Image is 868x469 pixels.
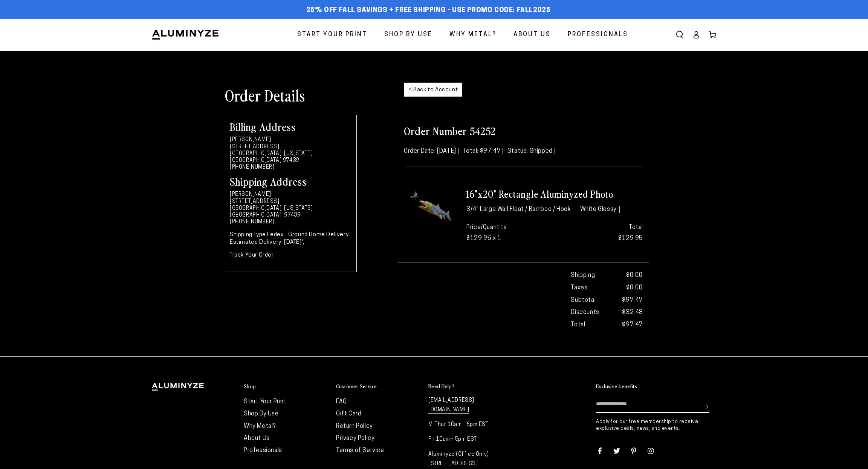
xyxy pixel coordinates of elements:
[568,29,628,40] span: Professionals
[244,383,256,390] h2: Shop
[571,295,596,306] strong: Subtotal
[428,383,513,390] summary: Need Help?
[466,188,643,200] h3: 16"x20" Rectangle Aluminyzed Photo
[336,383,421,390] summary: Customer Service
[596,383,717,390] summary: Exclusive benefits
[225,85,393,105] h1: Order Details
[297,29,367,40] span: Start Your Print
[622,295,643,306] span: $97.47
[244,423,276,429] a: Why Metal?
[704,396,709,418] button: Subscribe
[571,283,587,294] strong: Taxes
[230,192,271,197] strong: [PERSON_NAME]
[336,447,384,454] a: Terms of Service
[508,25,556,45] a: About Us
[428,435,513,444] p: Fri 10am - 5pm EST
[404,148,458,154] span: Order Date: [DATE]
[428,383,454,390] h2: Need Help?
[596,383,637,390] h2: Exclusive benefits
[336,411,361,417] a: Gift Card
[571,270,595,281] strong: Shipping
[404,83,462,97] a: < Back to Account
[244,447,282,454] a: Professionals
[306,6,551,15] span: 25% off FALL Savings + Free Shipping - Use Promo Code: FALL2025
[622,307,643,318] span: $32.48
[230,205,352,212] li: [GEOGRAPHIC_DATA], [US_STATE]
[230,137,271,143] strong: [PERSON_NAME]
[449,29,497,40] span: Why Metal?
[466,206,574,213] li: 3/4" Large Wall Float / Bamboo / Hook
[671,26,688,43] summary: Search our site
[404,178,455,243] img: 16"x20" Rectangle White Glossy Aluminyzed Photo - 3/4" Large Wall Float / Hook
[230,121,352,132] h2: Billing Address
[622,320,643,331] strong: $97.47
[379,25,438,45] a: Shop By Use
[571,320,585,331] strong: Total
[230,232,267,238] strong: Shipping Type:
[230,151,352,157] li: [GEOGRAPHIC_DATA], [US_STATE]
[244,435,270,441] a: About Us
[404,124,643,137] h2: Order Number 54252
[336,435,374,441] a: Privacy Policy
[562,25,634,45] a: Professionals
[230,212,352,219] li: [GEOGRAPHIC_DATA], 97439
[244,383,329,390] summary: Shop
[626,270,643,281] span: $0.00
[230,157,352,164] li: [GEOGRAPHIC_DATA] 97439
[384,29,432,40] span: Shop By Use
[230,219,352,226] li: [PHONE_NUMBER]
[466,222,549,244] p: Price/Quantity $129.95 x 1
[336,399,347,405] a: FAQ
[596,418,717,432] p: Apply for our free membership to receive exclusive deals, news, and events.
[513,29,551,40] span: About Us
[580,206,620,213] li: White Glossy
[428,420,513,429] p: M-Thur 10am - 6pm EST
[230,164,352,171] li: [PHONE_NUMBER]
[336,383,377,390] h2: Customer Service
[244,411,279,417] a: Shop By Use
[151,29,219,40] img: Aluminyze
[444,25,502,45] a: Why Metal?
[463,148,503,154] span: Total: $97.47
[571,307,599,318] strong: Discounts
[428,398,474,414] a: [EMAIL_ADDRESS][DOMAIN_NAME]
[230,252,274,258] a: Track Your Order
[230,231,352,246] p: Fedex - Ground Home Delivery. Estimated Delivery '[DATE]',
[230,144,352,151] li: [STREET_ADDRESS]
[230,176,352,186] h2: Shipping Address
[428,450,513,469] p: Aluminyze (Office Only) [STREET_ADDRESS]
[230,198,352,205] li: [STREET_ADDRESS]
[561,222,643,244] p: $129.95
[292,25,373,45] a: Start Your Print
[507,148,555,154] span: Status: Shipped
[629,225,643,231] strong: Total
[244,399,287,405] a: Start Your Print
[336,423,373,429] a: Return Policy
[626,283,643,294] span: $0.00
